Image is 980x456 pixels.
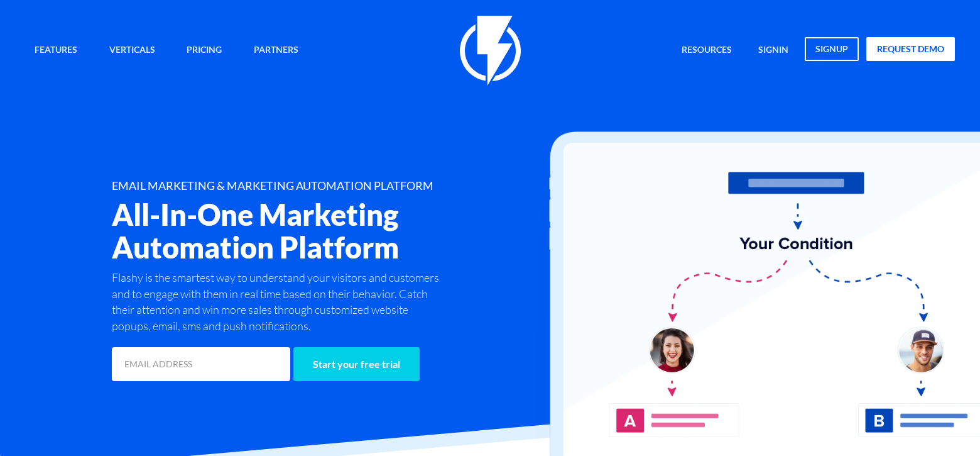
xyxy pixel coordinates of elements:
[112,347,290,381] input: EMAIL ADDRESS
[244,37,308,64] a: Partners
[112,180,558,192] h1: EMAIL MARKETING & MARKETING AUTOMATION PLATFORM
[112,270,442,335] p: Flashy is the smartest way to understand your visitors and customers and to engage with them in r...
[805,37,859,61] a: signup
[112,199,558,264] h2: All-In-One Marketing Automation Platform
[177,37,231,64] a: Pricing
[25,37,87,64] a: Features
[672,37,741,64] a: Resources
[293,347,420,381] input: Start your free trial
[100,37,165,64] a: Verticals
[749,37,798,64] a: signin
[866,37,955,61] a: request demo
